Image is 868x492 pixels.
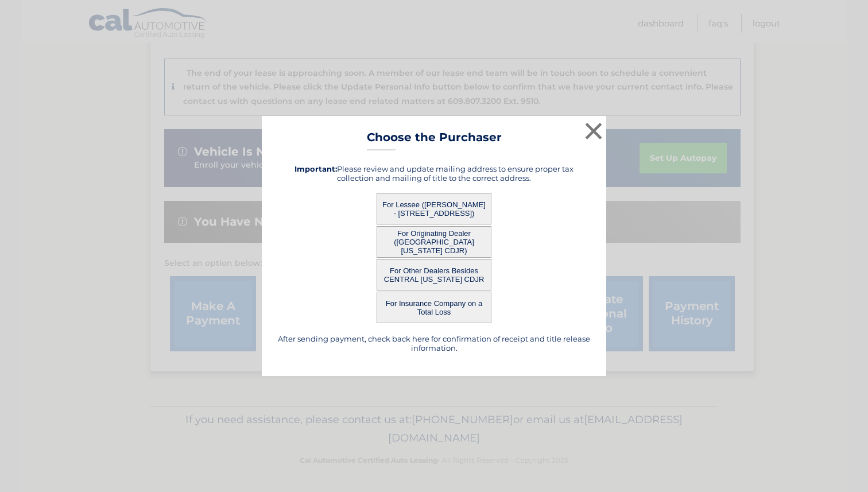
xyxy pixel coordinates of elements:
[294,164,337,173] strong: Important:
[582,119,605,142] button: ×
[276,334,592,352] h5: After sending payment, check back here for confirmation of receipt and title release information.
[276,164,592,183] h5: Please review and update mailing address to ensure proper tax collection and mailing of title to ...
[377,259,491,290] button: For Other Dealers Besides CENTRAL [US_STATE] CDJR
[367,130,502,150] h3: Choose the Purchaser
[377,292,491,323] button: For Insurance Company on a Total Loss
[377,193,491,224] button: For Lessee ([PERSON_NAME] - [STREET_ADDRESS])
[377,226,491,258] button: For Originating Dealer ([GEOGRAPHIC_DATA][US_STATE] CDJR)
